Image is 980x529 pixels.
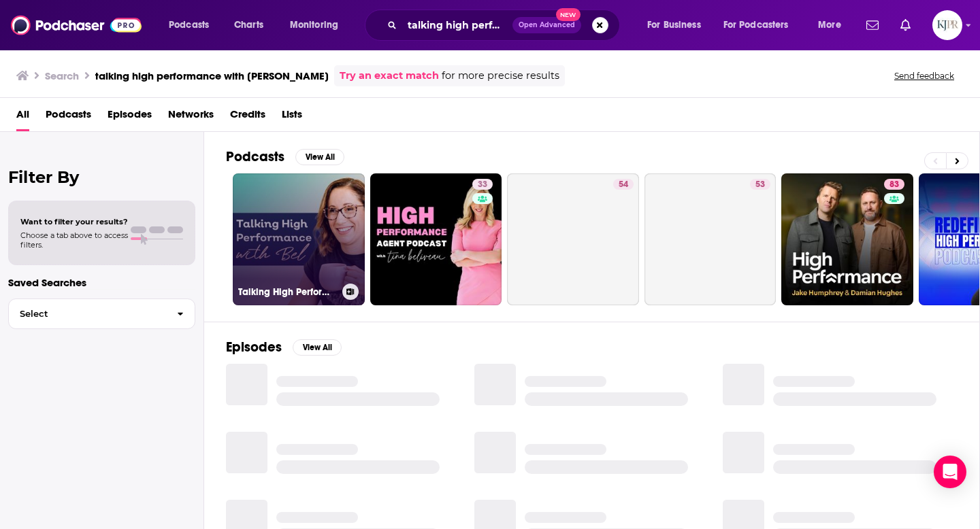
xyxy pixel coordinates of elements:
[225,14,272,36] a: Charts
[781,173,913,305] a: 83
[230,103,265,131] a: Credits
[442,68,559,84] span: for more precise results
[168,103,214,131] a: Networks
[226,339,282,356] h2: Episodes
[890,70,958,82] button: Send feedback
[238,286,337,298] h3: Talking High Performance with [PERSON_NAME]
[638,14,718,36] button: open menu
[613,179,634,190] a: 54
[108,103,152,131] a: Episodes
[512,17,581,33] button: Open AdvancedNew
[889,178,899,192] span: 83
[861,14,884,37] a: Show notifications dropdown
[290,16,338,35] span: Monitoring
[402,14,512,36] input: Search podcasts, credits, & more...
[340,68,439,84] a: Try an exact match
[818,16,841,35] span: More
[293,339,342,356] button: View All
[619,178,628,192] span: 54
[644,173,777,305] a: 53
[11,12,142,38] img: Podchaser - Follow, Share and Rate Podcasts
[755,178,765,192] span: 53
[715,14,808,36] button: open menu
[647,16,701,35] span: For Business
[234,16,263,35] span: Charts
[226,148,284,165] h2: Podcasts
[20,231,128,250] span: Choose a tab above to access filters.
[750,179,770,190] a: 53
[226,148,344,165] a: PodcastsView All
[16,103,29,131] a: All
[895,14,916,37] a: Show notifications dropdown
[233,173,365,305] a: Talking High Performance with [PERSON_NAME]
[46,103,91,131] a: Podcasts
[378,10,633,41] div: Search podcasts, credits, & more...
[295,149,344,165] button: View All
[723,16,789,35] span: For Podcasters
[519,22,575,29] span: Open Advanced
[370,173,502,305] a: 33
[808,14,858,36] button: open menu
[8,167,195,187] h2: Filter By
[507,173,639,305] a: 54
[9,309,166,318] span: Select
[226,339,342,356] a: EpisodesView All
[8,276,195,289] p: Saved Searches
[932,10,962,40] img: User Profile
[932,10,962,40] span: Logged in as KJPRpodcast
[45,69,79,82] h3: Search
[934,456,966,488] div: Open Intercom Messenger
[932,10,962,40] button: Show profile menu
[8,298,195,329] button: Select
[478,178,487,192] span: 33
[282,103,302,131] a: Lists
[884,179,904,190] a: 83
[159,14,227,36] button: open menu
[280,14,356,36] button: open menu
[20,217,128,226] span: Want to filter your results?
[95,69,329,82] h3: talking high performance with [PERSON_NAME]
[556,8,581,21] span: New
[472,179,493,190] a: 33
[169,16,209,35] span: Podcasts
